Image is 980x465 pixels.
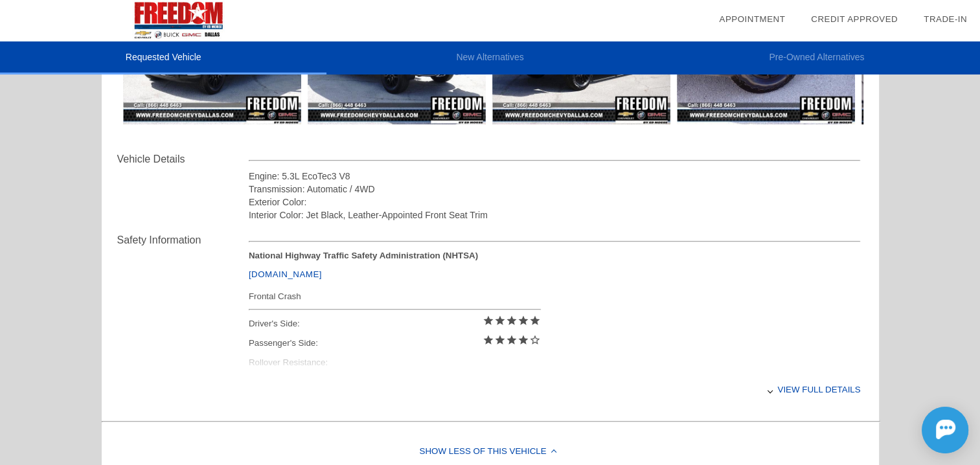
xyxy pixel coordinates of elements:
a: Trade-In [924,14,967,24]
i: star [494,315,506,326]
a: [DOMAIN_NAME] [249,269,322,279]
div: Frontal Crash [249,288,541,304]
i: star [483,315,494,326]
div: View full details [249,374,861,405]
div: Exterior Color: [249,196,861,209]
i: star [506,315,518,326]
i: star [518,334,529,346]
iframe: Chat Assistance [863,395,980,465]
div: Driver's Side: [249,314,541,334]
div: Vehicle Details [117,152,249,167]
li: New Alternatives [326,41,653,74]
div: Safety Information [117,232,249,248]
i: star_border [529,334,541,346]
i: star [506,334,518,346]
i: star [529,315,541,326]
a: Credit Approved [811,14,898,24]
div: Transmission: Automatic / 4WD [249,183,861,196]
div: Interior Color: Jet Black, Leather-Appointed Front Seat Trim [249,209,861,221]
strong: National Highway Traffic Safety Administration (NHTSA) [249,251,478,260]
i: star [494,334,506,346]
li: Pre-Owned Alternatives [654,41,980,74]
a: Appointment [719,14,785,24]
div: Passenger's Side: [249,334,541,353]
div: Engine: 5.3L EcoTec3 V8 [249,170,861,183]
i: star [518,315,529,326]
i: star [483,334,494,346]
